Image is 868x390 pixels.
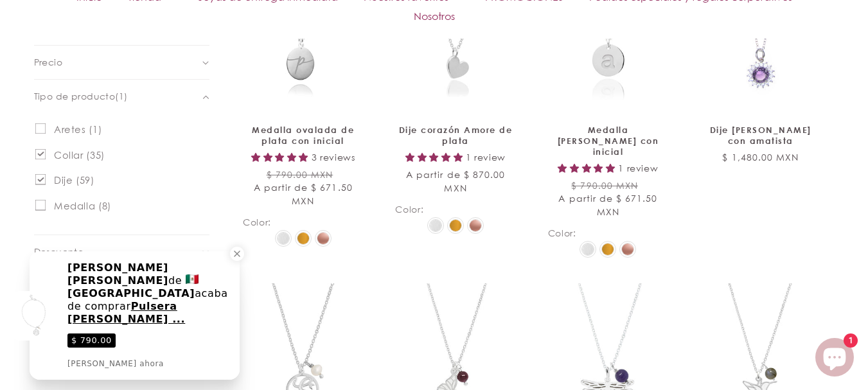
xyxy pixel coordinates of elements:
span: Tipo de producto [34,90,128,103]
span: Pulsera [PERSON_NAME] ... [67,300,185,325]
div: de acaba de comprar [67,261,232,326]
a: Dije corazón Amore de plata [395,125,515,146]
summary: Tipo de producto (1 seleccionado) [34,80,209,113]
span: [GEOGRAPHIC_DATA] [67,287,195,299]
img: ImagePreview [10,291,60,341]
a: Nosotros [401,6,468,26]
img: Flat Country [186,274,199,284]
summary: Descuento (0 seleccionado) [34,235,209,269]
inbox-online-store-chat: Chat de la tienda online Shopify [811,338,858,380]
div: [PERSON_NAME] ahora [67,358,164,369]
a: Medalla [PERSON_NAME] con inicial [548,125,668,157]
span: Dije (59) [54,174,94,186]
span: Collar (35) [54,149,105,161]
span: Medalla (8) [54,200,111,212]
span: $ 790.00 [67,333,116,348]
span: Aretes (1) [54,123,102,136]
summary: Precio [34,46,209,79]
a: Dije [PERSON_NAME] con amatista [700,125,820,146]
span: (1) [115,91,127,102]
span: [PERSON_NAME] [PERSON_NAME] [67,261,168,287]
a: Medalla ovalada de plata con inicial [243,125,363,146]
div: Close a notification [230,247,244,261]
span: Nosotros [414,9,455,23]
span: Precio [34,56,63,69]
